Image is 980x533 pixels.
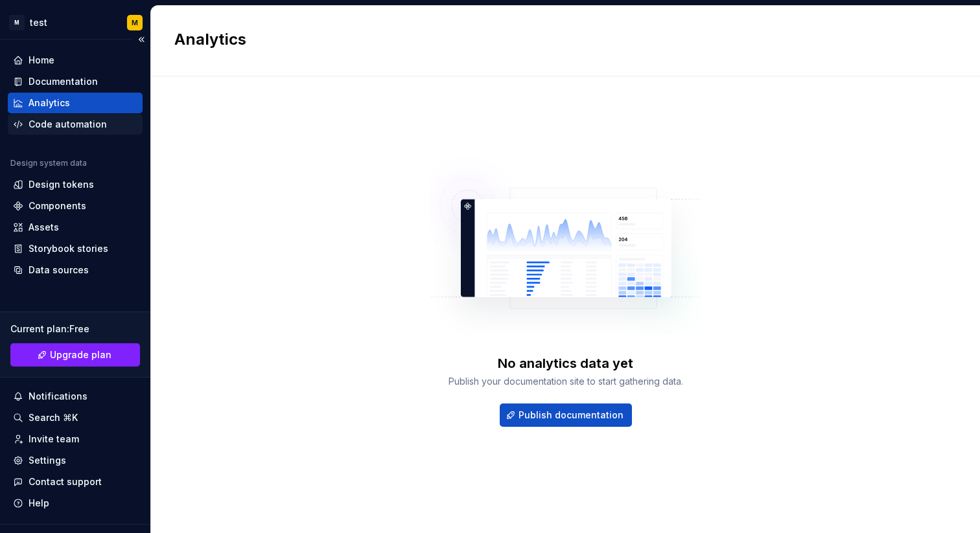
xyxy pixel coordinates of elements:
div: M [9,15,25,30]
span: Upgrade plan [50,348,111,361]
div: Help [29,497,49,510]
a: Home [8,50,143,71]
div: Current plan : Free [10,323,140,335]
div: Design tokens [29,178,94,191]
div: Invite team [29,433,79,446]
div: Documentation [29,75,98,88]
div: Code automation [29,118,107,131]
button: Publish documentation [500,403,632,427]
span: Publish documentation [519,409,624,422]
div: test [30,16,47,29]
a: Upgrade plan [10,343,140,367]
button: Notifications [8,386,143,407]
div: Settings [29,454,66,467]
div: Components [29,199,86,212]
a: Analytics [8,93,143,113]
h2: Analytics [174,29,941,50]
a: Storybook stories [8,238,143,259]
a: Settings [8,450,143,471]
a: Assets [8,217,143,238]
div: Publish your documentation site to start gathering data. [449,375,683,388]
a: Components [8,196,143,216]
div: No analytics data yet [498,354,633,372]
a: Data sources [8,260,143,280]
div: Home [29,54,54,67]
div: Data sources [29,264,89,277]
a: Invite team [8,429,143,449]
div: Storybook stories [29,242,108,255]
div: Contact support [29,475,102,488]
button: Contact support [8,471,143,492]
a: Code automation [8,114,143,135]
a: Design tokens [8,174,143,195]
div: Assets [29,221,59,234]
div: Search ⌘K [29,411,78,424]
div: Notifications [29,390,87,403]
button: MtestM [3,8,148,36]
button: Search ⌘K [8,407,143,428]
button: Collapse sidebar [132,30,150,49]
div: Analytics [29,96,70,109]
a: Documentation [8,71,143,92]
button: Help [8,493,143,514]
div: M [132,17,138,28]
div: Design system data [10,158,87,168]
